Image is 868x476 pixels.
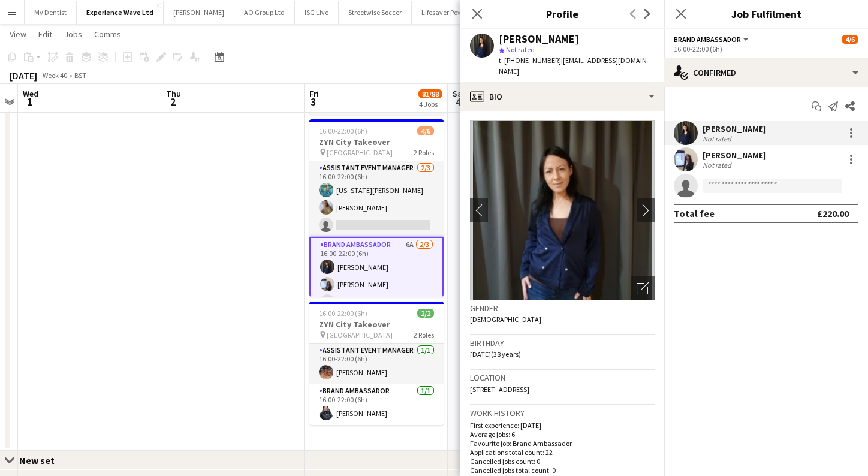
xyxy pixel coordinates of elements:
[451,95,466,109] span: 4
[470,350,521,358] span: [DATE] (38 years)
[506,45,535,54] span: Not rated
[499,56,561,65] span: t. [PHONE_NUMBER]
[77,1,164,24] button: Experience Wave Ltd
[19,454,64,466] div: New set
[470,120,655,300] img: Crew avatar or photo
[703,161,734,170] div: Not rated
[499,34,579,44] div: [PERSON_NAME]
[460,6,664,22] h3: Profile
[703,150,766,161] div: [PERSON_NAME]
[295,1,339,24] button: ISG Live
[470,315,541,324] span: [DEMOGRAPHIC_DATA]
[664,58,868,87] div: Confirmed
[470,408,655,418] h3: Work history
[327,330,393,339] span: [GEOGRAPHIC_DATA]
[319,309,367,318] span: 16:00-22:00 (6h)
[674,35,741,44] span: Brand Ambassador
[166,88,181,99] span: Thu
[23,88,38,99] span: Wed
[34,26,57,42] a: Edit
[25,1,77,24] button: My Dentist
[308,95,319,109] span: 3
[412,1,479,24] button: Lifesaver Power
[414,330,434,339] span: 2 Roles
[234,1,295,24] button: AO Group Ltd
[10,70,37,82] div: [DATE]
[460,82,664,111] div: Bio
[470,421,655,430] p: First experience: [DATE]
[327,148,393,157] span: [GEOGRAPHIC_DATA]
[309,319,444,330] h3: ZYN City Takeover
[5,26,31,42] a: View
[38,29,52,40] span: Edit
[470,338,655,348] h3: Birthday
[309,344,444,384] app-card-role: Assistant Event Manager1/116:00-22:00 (6h)[PERSON_NAME]
[10,29,26,40] span: View
[470,385,529,394] span: [STREET_ADDRESS]
[309,302,444,425] app-job-card: 16:00-22:00 (6h)2/2ZYN City Takeover [GEOGRAPHIC_DATA]2 RolesAssistant Event Manager1/116:00-22:0...
[499,56,650,76] span: | [EMAIL_ADDRESS][DOMAIN_NAME]
[470,430,655,439] p: Average jobs: 6
[59,26,87,42] a: Jobs
[21,95,38,109] span: 1
[703,123,766,134] div: [PERSON_NAME]
[470,372,655,383] h3: Location
[164,95,181,109] span: 2
[309,384,444,425] app-card-role: Brand Ambassador1/116:00-22:00 (6h)[PERSON_NAME]
[470,466,655,475] p: Cancelled jobs total count: 0
[319,126,367,135] span: 16:00-22:00 (6h)
[470,303,655,314] h3: Gender
[470,457,655,466] p: Cancelled jobs count: 0
[417,309,434,318] span: 2/2
[664,6,868,22] h3: Job Fulfilment
[94,29,121,40] span: Comms
[309,237,444,315] app-card-role: Brand Ambassador6A2/316:00-22:00 (6h)[PERSON_NAME][PERSON_NAME]
[309,88,319,99] span: Fri
[703,134,734,143] div: Not rated
[309,161,444,237] app-card-role: Assistant Event Manager2/316:00-22:00 (6h)[US_STATE][PERSON_NAME][PERSON_NAME]
[418,89,442,98] span: 81/88
[309,119,444,297] app-job-card: 16:00-22:00 (6h)4/6ZYN City Takeover [GEOGRAPHIC_DATA]2 RolesAssistant Event Manager2/316:00-22:0...
[631,276,655,300] div: Open photos pop-in
[64,29,82,40] span: Jobs
[419,100,442,109] div: 4 Jobs
[674,207,715,219] div: Total fee
[40,71,70,80] span: Week 40
[470,448,655,457] p: Applications total count: 22
[417,126,434,135] span: 4/6
[842,35,858,44] span: 4/6
[339,1,412,24] button: Streetwise Soccer
[674,44,858,53] div: 16:00-22:00 (6h)
[453,88,466,99] span: Sat
[674,35,751,44] button: Brand Ambassador
[89,26,126,42] a: Comms
[414,148,434,157] span: 2 Roles
[470,439,655,448] p: Favourite job: Brand Ambassador
[309,137,444,147] h3: ZYN City Takeover
[817,207,849,219] div: £220.00
[164,1,234,24] button: [PERSON_NAME]
[74,71,86,80] div: BST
